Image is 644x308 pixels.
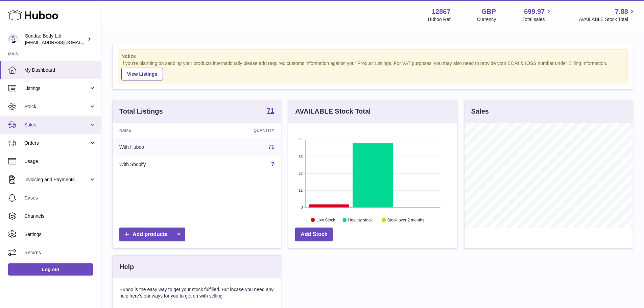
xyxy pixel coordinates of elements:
[24,250,96,256] span: Returns
[299,155,303,159] text: 33
[119,286,274,299] p: Huboo is the easy way to get your stock fulfilled. But incase you need any help here's our ways f...
[267,107,274,114] strong: 71
[119,228,185,241] a: Add products
[113,123,204,138] th: Name
[295,228,333,241] a: Add Stock
[25,40,99,45] span: [EMAIL_ADDRESS][DOMAIN_NAME]
[295,107,371,116] h3: AVAILABLE Stock Total
[121,68,163,80] a: View Listings
[387,217,424,222] text: Stock over 2 months
[24,67,96,73] span: My Dashboard
[432,7,451,16] strong: 12867
[299,138,303,142] text: 44
[348,217,373,222] text: Healthy stock
[522,16,552,23] span: Total sales
[316,217,335,222] text: Low Stock
[121,60,624,80] div: If you're planning on sending your products internationally please add required customs informati...
[299,188,303,192] text: 11
[24,176,89,183] span: Invoicing and Payments
[24,140,89,146] span: Orders
[522,7,552,23] a: 699.97 Total sales
[301,205,303,209] text: 0
[25,33,86,46] div: Sundae Body Ltd
[428,16,451,23] div: Huboo Ref
[524,7,545,16] span: 699.97
[471,107,489,116] h3: Sales
[24,213,96,219] span: Channels
[8,263,93,276] a: Log out
[8,34,18,44] img: internalAdmin-12867@internal.huboo.com
[24,158,96,165] span: Usage
[119,107,163,116] h3: Total Listings
[481,7,496,16] strong: GBP
[24,231,96,238] span: Settings
[204,123,281,138] th: Quantity
[121,53,624,60] strong: Notice
[477,16,496,23] div: Currency
[119,262,134,271] h3: Help
[579,7,636,23] a: 7.88 AVAILABLE Stock Total
[579,16,636,23] span: AVAILABLE Stock Total
[299,171,303,175] text: 22
[615,7,628,16] span: 7.88
[271,162,274,167] a: 7
[24,122,89,128] span: Sales
[267,107,274,115] a: 71
[24,103,89,110] span: Stock
[113,138,204,156] td: With Huboo
[113,156,204,173] td: With Shopify
[24,195,96,201] span: Cases
[24,85,89,92] span: Listings
[268,144,275,150] a: 71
